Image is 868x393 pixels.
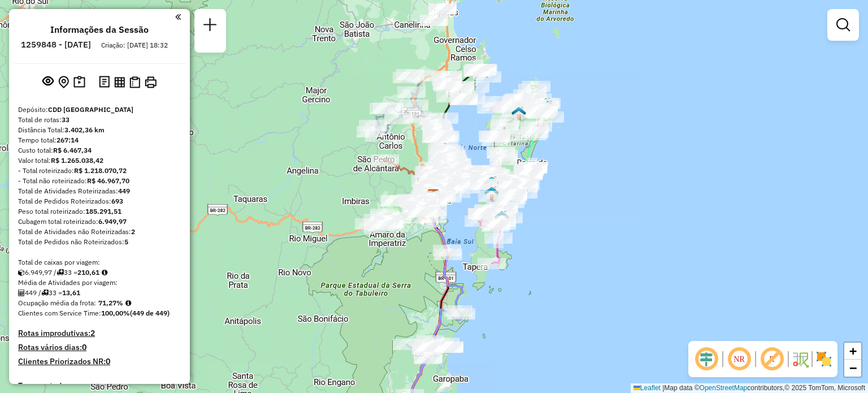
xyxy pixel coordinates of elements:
[758,346,785,373] span: Exibir rótulo
[494,210,509,225] img: 2368 - Warecloud Autódromo
[77,268,99,277] strong: 210,61
[127,74,142,90] button: Visualizar Romaneio
[57,136,79,144] strong: 267:14
[21,40,91,50] h6: 1259848 - [DATE]
[87,176,129,185] strong: R$ 46.967,70
[631,383,868,393] div: Map data © contributors,© 2025 TomTom, Microsoft
[142,74,159,90] button: Imprimir Rotas
[90,328,95,338] strong: 2
[484,186,499,201] img: FAD - Pirajubae
[815,350,833,368] img: Exibir/Ocultar setores
[64,126,105,134] strong: 3.402,36 km
[98,217,127,226] strong: 6.949,97
[511,106,526,121] img: FAD - Vargem Grande
[48,105,133,114] strong: CDD [GEOGRAPHIC_DATA]
[540,100,555,115] img: 2311 - Warecloud Vargem do Bom Jesus
[112,74,127,89] button: Visualizar relatório de Roteirização
[18,206,181,217] div: Peso total roteirizado:
[18,217,181,227] div: Cubagem total roteirizado:
[51,156,103,165] strong: R$ 1.265.038,42
[18,145,181,156] div: Custo total:
[18,196,181,206] div: Total de Pedidos Roteirizados:
[18,288,181,298] div: 449 / 33 =
[18,299,96,307] span: Ocupação média da frota:
[700,384,748,392] a: OpenStreetMap
[130,309,170,317] strong: (449 de 449)
[199,14,222,39] a: Nova sessão e pesquisa
[844,360,861,377] a: Zoom out
[97,74,112,91] button: Logs desbloquear sessão
[18,227,181,237] div: Total de Atividades não Roteirizadas:
[124,237,128,246] strong: 5
[18,278,181,288] div: Média de Atividades por viagem:
[101,309,130,317] strong: 100,00%
[428,3,457,15] div: Atividade não roteirizada - JEAN COMERCIO DE BEBIDAS LTDA
[427,189,441,204] img: 712 UDC Full Palhoça
[18,257,181,267] div: Total de caixas por viagem:
[56,74,71,91] button: Centralizar mapa no depósito ou ponto de apoio
[50,24,149,35] h4: Informações da Sessão
[18,381,181,391] h4: Transportadoras
[97,40,172,50] div: Criação: [DATE] 18:32
[662,384,664,392] span: |
[18,329,181,338] h4: Rotas improdutivas:
[832,14,854,36] a: Exibir filtros
[18,135,181,145] div: Tempo total:
[41,290,49,296] i: Total de rotas
[726,346,753,373] span: Ocultar NR
[484,176,499,191] img: Ilha Centro
[18,267,181,278] div: 6.949,97 / 33 =
[53,146,92,154] strong: R$ 6.467,34
[18,176,181,186] div: - Total não roteirizado:
[102,269,107,276] i: Meta Caixas/viagem: 172,72 Diferença: 37,89
[175,10,181,23] a: Clique aqui para minimizar o painel
[74,166,127,175] strong: R$ 1.218.070,72
[98,299,123,307] strong: 71,27%
[693,346,720,373] span: Ocultar deslocamento
[125,300,131,306] em: Média calculada utilizando a maior ocupação (%Peso ou %Cubagem) de cada rota da sessão. Rotas cro...
[18,156,181,166] div: Valor total:
[849,361,857,375] span: −
[18,186,181,196] div: Total de Atividades Roteirizadas:
[426,189,441,204] img: CDD Florianópolis
[18,343,181,352] h4: Rotas vários dias:
[18,115,181,125] div: Total de rotas:
[18,309,101,317] span: Clientes com Service Time:
[18,269,25,276] i: Cubagem total roteirizado
[633,384,661,392] a: Leaflet
[18,125,181,135] div: Distância Total:
[18,290,25,296] i: Total de Atividades
[106,356,110,366] strong: 0
[18,166,181,176] div: - Total roteirizado:
[539,97,553,112] img: PA Ilha
[18,357,181,366] h4: Clientes Priorizados NR:
[82,342,86,352] strong: 0
[849,344,857,358] span: +
[62,288,80,297] strong: 13,61
[57,269,64,276] i: Total de rotas
[118,187,130,195] strong: 449
[791,350,809,368] img: Fluxo de ruas
[40,73,56,91] button: Exibir sessão original
[111,197,123,205] strong: 693
[85,207,121,215] strong: 185.291,51
[71,74,88,91] button: Painel de Sugestão
[18,237,181,247] div: Total de Pedidos não Roteirizados:
[844,343,861,360] a: Zoom in
[18,105,181,115] div: Depósito:
[420,15,448,26] div: Atividade não roteirizada - GAUCHO DISTRIBUIDORA
[62,115,70,124] strong: 33
[131,227,135,236] strong: 2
